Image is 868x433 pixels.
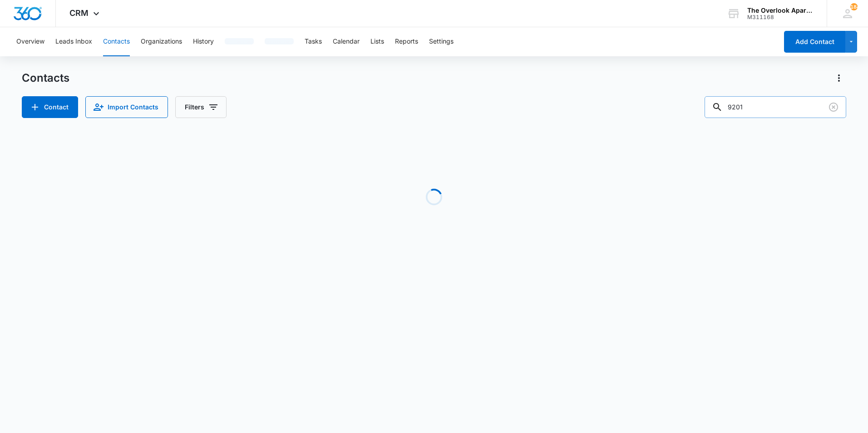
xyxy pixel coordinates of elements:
[370,27,384,56] button: Lists
[333,27,360,56] button: Calendar
[429,27,454,56] button: Settings
[16,27,44,56] button: Overview
[747,7,814,14] div: account name
[850,3,858,10] span: 184
[747,14,814,20] div: account id
[103,27,130,56] button: Contacts
[826,100,841,114] button: Clear
[193,27,214,56] button: History
[22,96,78,118] button: Add Contact
[784,31,845,53] button: Add Contact
[55,27,92,56] button: Leads Inbox
[69,8,89,18] span: CRM
[305,27,322,56] button: Tasks
[395,27,418,56] button: Reports
[832,71,846,85] button: Actions
[175,96,227,118] button: Filters
[141,27,182,56] button: Organizations
[705,96,846,118] input: Search Contacts
[22,71,69,85] h1: Contacts
[85,96,168,118] button: Import Contacts
[850,3,858,10] div: notifications count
